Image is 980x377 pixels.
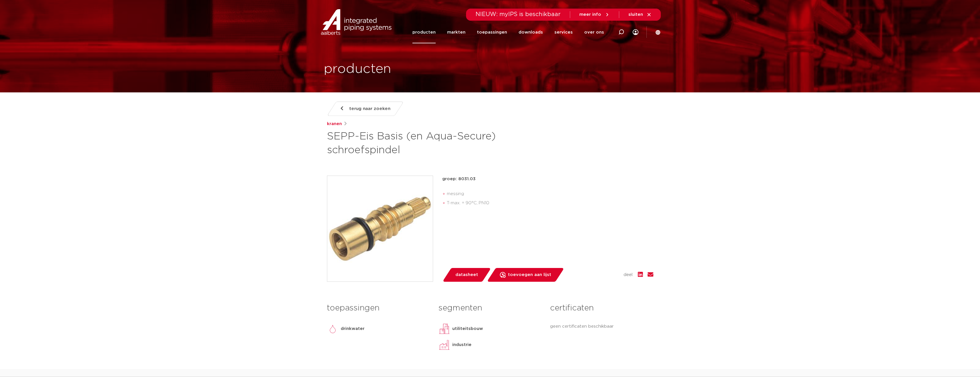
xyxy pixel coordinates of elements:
p: geen certificaten beschikbaar [550,323,653,330]
span: toevoegen aan lijst [508,270,551,279]
h3: certificaten [550,302,653,314]
img: industrie [439,339,450,351]
span: sluiten [628,12,643,17]
img: drinkwater [327,323,338,335]
img: utiliteitsbouw [439,323,450,335]
p: drinkwater [341,325,365,332]
a: over ons [584,21,604,43]
span: datasheet [455,270,478,279]
a: downloads [519,21,543,43]
a: meer info [579,12,610,17]
p: utiliteitsbouw [452,325,483,332]
span: NIEUW: myIPS is beschikbaar [476,11,561,17]
li: T-max. = 90°C, PN10 [447,199,653,208]
a: terug naar zoeken [327,102,404,116]
nav: Menu [412,21,604,43]
h3: segmenten [439,302,541,314]
a: toepassingen [477,21,507,43]
h3: toepassingen [327,302,430,314]
p: industrie [452,341,472,348]
a: sluiten [628,12,652,17]
li: messing [447,189,653,199]
span: terug naar zoeken [349,104,390,113]
a: services [554,21,573,43]
a: datasheet [442,268,491,282]
span: deel: [624,271,633,278]
a: markten [447,21,465,43]
a: kranen [327,121,342,127]
h1: producten [324,60,391,78]
span: meer info [579,12,601,17]
h1: SEPP-Eis Basis (en Aqua-Secure) schroefspindel [327,130,542,157]
p: groep: 8031.03 [442,176,653,182]
img: Product Image for SEPP-Eis Basis (en Aqua-Secure) schroefspindel [327,176,433,281]
a: producten [412,21,436,43]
